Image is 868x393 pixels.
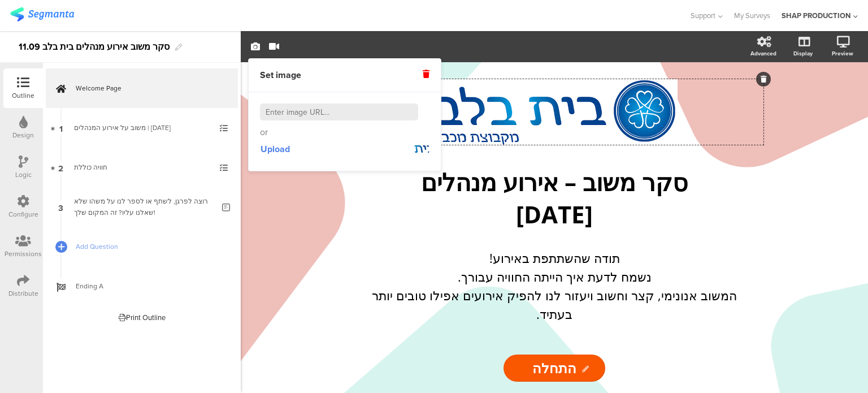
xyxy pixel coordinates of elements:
div: Preview [832,49,853,58]
div: 11.09 סקר משוב אירוע מנהלים בית בלב [19,38,170,56]
a: Welcome Page [46,68,238,108]
div: רוצה לפרגן, לשתף או לספר לנו על משהו שלא שאלנו עליו? זה המקום שלך! [74,196,214,218]
button: Upload [260,139,290,159]
input: Enter image URL... [260,103,418,120]
span: Ending A [76,280,220,292]
p: תודה שהשתתפת באירוע! [357,249,752,267]
div: Advanced [750,49,776,58]
img: https%3A%2F%2Fd3718dnoaommpf.cloudfront.net%2Fsurvey%2Fwelcome%2Fff5d3e7c5e142079e08d.png [413,141,429,158]
div: SHAP PRODUCTION [782,10,850,21]
span: Support [691,10,715,21]
p: סקר משוב – אירוע מנהלים [345,166,763,198]
span: Upload [261,142,290,156]
span: Add Question [76,241,220,252]
div: Permissions [5,249,42,259]
div: Configure [8,209,38,219]
span: or [260,126,268,139]
a: 2 חוויה כוללת [46,148,238,187]
img: segmanta logo [10,7,74,21]
p: המשוב אנונימי, קצר וחשוב ויעזור לנו להפיק אירועים אפילו טובים יותר בעתיד. [357,286,752,323]
div: חוויה כוללת [74,162,209,173]
div: משוב על אירוע המנהלים | 11.09.25 [74,122,209,133]
span: 2 [58,161,63,174]
div: Design [12,130,34,140]
span: 3 [58,201,63,213]
div: Display [793,49,813,58]
input: Start [504,355,605,382]
span: Welcome Page [76,83,220,94]
span: Set image [260,69,301,81]
a: Ending A [46,266,238,306]
p: [DATE] [345,198,763,230]
div: Outline [12,90,34,101]
div: Print Outline [119,312,166,323]
a: 1 משוב על אירוע המנהלים | [DATE] [46,108,238,148]
span: 1 [59,122,63,134]
div: Logic [15,170,32,180]
p: נשמח לדעת איך הייתה החוויה עבורך. [357,267,752,286]
a: 3 רוצה לפרגן, לשתף או לספר לנו על משהו שלא שאלנו עליו? זה המקום שלך! [46,187,238,227]
div: Distribute [8,288,38,299]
